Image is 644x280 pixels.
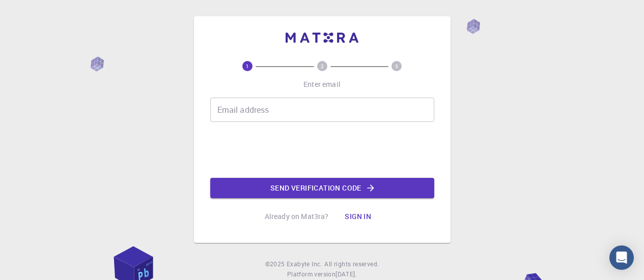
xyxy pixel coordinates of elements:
a: Exabyte Inc. [287,259,322,269]
span: © 2025 [265,259,287,269]
span: All rights reserved. [324,259,379,269]
button: Sign in [337,206,379,227]
text: 2 [321,63,324,70]
span: [DATE] . [335,270,357,278]
p: Enter email [303,79,341,89]
text: 1 [246,63,249,70]
span: Exabyte Inc. [287,260,322,268]
iframe: reCAPTCHA [245,130,400,170]
text: 3 [395,63,398,70]
button: Send verification code [210,178,434,198]
p: Already on Mat3ra? [265,211,329,222]
span: Platform version [287,269,335,279]
div: Open Intercom Messenger [609,245,634,270]
a: [DATE]. [335,269,357,279]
